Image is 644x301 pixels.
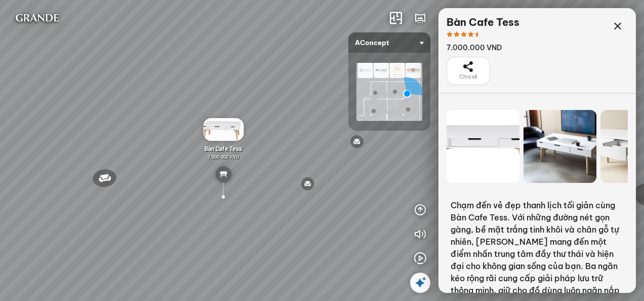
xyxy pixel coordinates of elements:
[208,154,239,160] span: 7.000.000 VND
[475,31,481,37] span: star
[461,31,467,37] span: star
[205,145,242,152] span: Bàn Cafe Tess
[356,63,422,121] img: AConcept_CTMHTJT2R6E4.png
[468,31,474,37] span: star
[8,8,66,28] img: logo
[215,166,231,182] img: table_YREKD739JCN6.svg
[447,16,519,28] div: Bàn Cafe Tess
[459,73,477,81] span: Chia sẻ
[355,32,424,53] span: AConcept
[203,118,244,141] img: Ban_cafe_tess_PZ9X7JLLUFAD.gif
[454,31,460,37] span: star
[447,43,519,53] div: 7.000.000 VND
[447,31,453,37] span: star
